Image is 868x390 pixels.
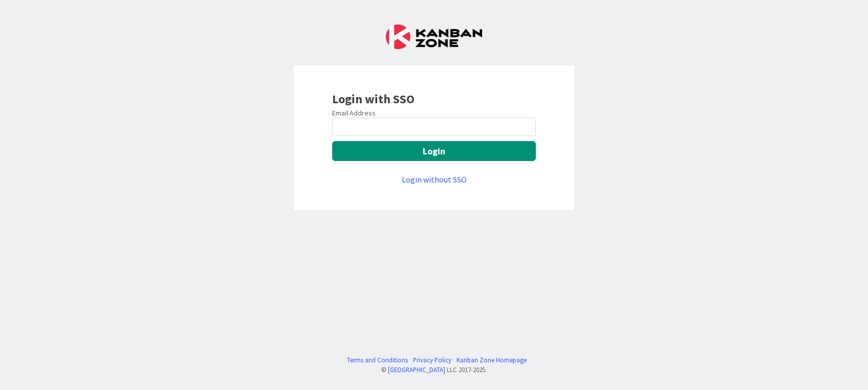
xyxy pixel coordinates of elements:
a: Privacy Policy [413,355,451,365]
b: Login with SSO [332,91,415,107]
a: Terms and Conditions [347,355,408,365]
a: [GEOGRAPHIC_DATA] [388,365,445,374]
label: Email Address [332,108,376,118]
button: Login [332,141,536,161]
a: Login without SSO [402,174,467,185]
div: © LLC 2017- 2025 . [342,365,527,375]
img: Kanban Zone [386,25,482,49]
a: Kanban Zone Homepage [457,355,527,365]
